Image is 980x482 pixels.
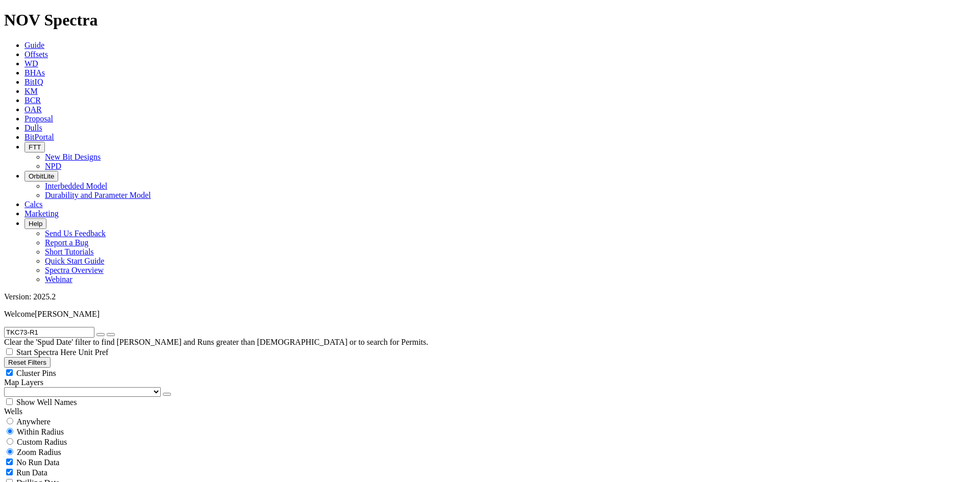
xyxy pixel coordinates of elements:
a: Proposal [24,114,53,123]
span: No Run Data [16,458,59,467]
a: BHAs [24,68,45,77]
button: Reset Filters [4,357,51,368]
a: Offsets [24,50,48,59]
span: Help [29,220,42,227]
button: OrbitLite [24,171,58,182]
span: Custom Radius [17,438,67,446]
span: [PERSON_NAME] [35,310,100,318]
div: Version: 2025.2 [4,292,976,301]
a: WD [24,59,38,68]
a: Calcs [24,200,43,209]
a: KM [24,87,38,95]
span: Anywhere [16,417,51,426]
button: FTT [24,142,45,153]
a: Marketing [24,209,59,218]
a: Report a Bug [45,238,88,247]
a: Dulls [24,123,42,132]
a: Quick Start Guide [45,257,104,265]
span: Show Well Names [16,398,77,407]
h1: NOV Spectra [4,11,976,30]
span: Run Data [16,468,47,477]
span: Cluster Pins [16,369,56,377]
input: Search [4,327,94,338]
span: Zoom Radius [17,448,61,456]
a: Short Tutorials [45,247,94,256]
input: Start Spectra Here [6,348,13,355]
a: Webinar [45,275,72,284]
span: Map Layers [4,378,43,387]
p: Welcome [4,310,976,319]
a: Guide [24,41,44,49]
span: Unit Pref [78,348,108,357]
a: Send Us Feedback [45,229,106,238]
a: New Bit Designs [45,153,101,161]
div: Wells [4,407,976,416]
span: FTT [29,143,41,151]
a: Spectra Overview [45,266,104,274]
span: Within Radius [17,427,64,436]
a: NPD [45,162,61,170]
a: Interbedded Model [45,182,107,190]
a: BitIQ [24,78,43,86]
a: BitPortal [24,133,54,141]
span: Clear the 'Spud Date' filter to find [PERSON_NAME] and Runs greater than [DEMOGRAPHIC_DATA] or to... [4,338,428,346]
span: OrbitLite [29,172,54,180]
button: Help [24,218,46,229]
a: BCR [24,96,41,105]
a: OAR [24,105,42,114]
span: Start Spectra Here [16,348,76,357]
a: Durability and Parameter Model [45,191,151,199]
